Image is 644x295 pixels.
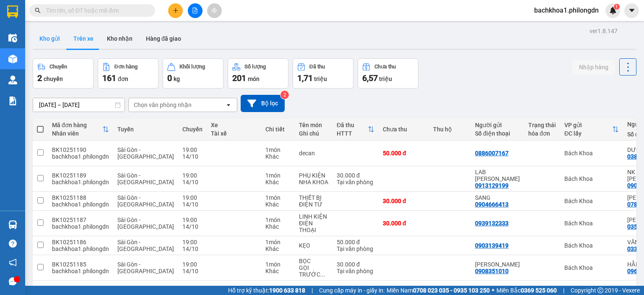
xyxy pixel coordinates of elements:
[265,172,291,179] div: 1 món
[475,169,520,182] div: LAB NGUYỄN LONG
[211,122,257,128] div: Xe
[182,179,203,185] div: 14/10
[182,239,203,245] div: 19:00
[211,8,217,13] span: aim
[299,122,328,128] div: Tên món
[49,64,67,70] div: Chuyến
[228,286,305,295] span: Hỗ trợ kỹ thuật:
[117,146,174,160] span: Sài Gòn - [GEOGRAPHIC_DATA]
[179,64,205,70] div: Khối lượng
[383,198,425,204] div: 30.000 đ
[564,264,619,271] div: Bách Khoa
[102,73,116,83] span: 161
[299,242,328,249] div: KẸO
[564,220,619,227] div: Bách Khoa
[314,76,327,82] span: triệu
[560,118,623,141] th: Toggle SortBy
[280,91,289,99] sup: 2
[52,179,109,185] div: bachkhoa1.philongdn
[232,73,246,83] span: 201
[182,268,203,274] div: 14/10
[615,4,618,10] span: 1
[52,146,109,153] div: BK10251190
[609,7,617,14] img: icon-new-feature
[624,3,639,18] button: caret-down
[52,217,109,223] div: BK10251187
[173,8,179,13] span: plus
[192,8,198,13] span: file-add
[265,239,291,245] div: 1 món
[207,3,222,18] button: aim
[299,172,328,185] div: PHỤ KIỆN NHA KHOA
[188,3,203,18] button: file-add
[597,287,603,293] span: copyright
[8,34,17,42] img: warehouse-icon
[182,153,203,160] div: 14/10
[527,5,605,16] span: bachkhoa1.philongdn
[265,245,291,252] div: Khác
[413,287,490,294] strong: 0708 023 035 - 0935 103 250
[374,64,396,70] div: Chưa thu
[337,261,374,268] div: 30.000 đ
[475,201,509,208] div: 0904666413
[433,126,467,133] div: Thu hộ
[475,130,520,137] div: Số điện thoại
[33,29,67,49] button: Kho gửi
[182,194,203,201] div: 19:00
[628,7,636,14] span: caret-down
[118,76,128,82] span: đơn
[293,58,353,89] button: Đã thu1,71 triệu
[241,95,285,112] button: Bộ lọc
[265,146,291,153] div: 1 món
[117,126,174,133] div: Tuyến
[46,6,145,15] input: Tìm tên, số ĐT hoặc mã đơn
[35,8,41,13] span: search
[332,118,379,141] th: Toggle SortBy
[475,242,509,249] div: 0903139419
[383,150,425,157] div: 50.000 đ
[211,130,257,137] div: Tài xế
[265,201,291,208] div: Khác
[8,97,17,105] img: solution-icon
[383,126,425,133] div: Chưa thu
[496,286,557,295] span: Miền Bắc
[117,172,174,185] span: Sài Gòn - [GEOGRAPHIC_DATA]
[182,245,203,252] div: 14/10
[182,146,203,153] div: 19:00
[265,194,291,201] div: 1 món
[174,76,180,82] span: kg
[265,217,291,223] div: 1 món
[134,101,192,109] div: Chọn văn phòng nhận
[9,240,17,248] span: question-circle
[379,76,392,82] span: triệu
[299,150,328,157] div: decan
[337,130,368,137] div: HTTT
[589,26,618,36] div: ver 1.8.147
[52,130,102,137] div: Nhân viên
[475,261,520,268] div: KIM CHI
[52,122,102,128] div: Mã đơn hàng
[362,73,378,83] span: 6,57
[168,3,183,18] button: plus
[475,268,509,274] div: 0908351010
[265,268,291,274] div: Khác
[297,73,313,83] span: 1,71
[8,55,17,63] img: warehouse-icon
[265,261,291,268] div: 1 món
[48,118,113,141] th: Toggle SortBy
[337,179,374,185] div: Tại văn phòng
[67,29,100,49] button: Trên xe
[475,194,520,201] div: SANG
[7,5,18,18] img: logo-vxr
[337,245,374,252] div: Tại văn phòng
[312,286,313,295] span: |
[182,201,203,208] div: 14/10
[299,264,328,278] div: GỌI TRƯỚC 15P
[564,130,612,137] div: ĐC lấy
[475,220,509,227] div: 0939132333
[337,239,374,245] div: 50.000 đ
[265,179,291,185] div: Khác
[52,223,109,230] div: bachkhoa1.philongdn
[182,261,203,268] div: 19:00
[248,76,260,82] span: món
